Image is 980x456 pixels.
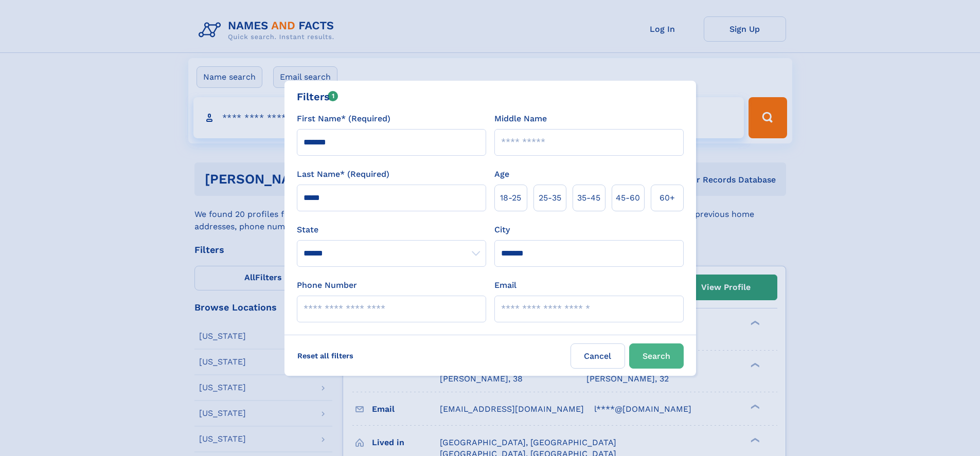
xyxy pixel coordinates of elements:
label: Age [494,168,509,180]
label: City [494,224,510,236]
div: Filters [297,89,338,104]
label: Last Name* (Required) [297,168,389,180]
span: 60+ [660,192,675,204]
label: Reset all filters [291,343,360,368]
label: First Name* (Required) [297,113,390,125]
span: 18‑25 [500,192,521,204]
label: Cancel [571,343,625,369]
label: Phone Number [297,279,357,291]
label: Email [494,279,516,291]
span: 35‑45 [577,192,600,204]
button: Search [629,343,684,369]
span: 45‑60 [616,192,640,204]
label: State [297,224,486,236]
label: Middle Name [494,113,547,125]
span: 25‑35 [539,192,561,204]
